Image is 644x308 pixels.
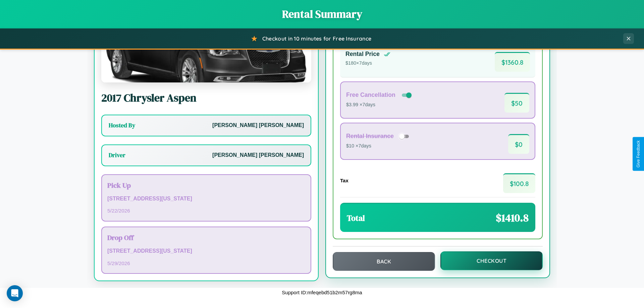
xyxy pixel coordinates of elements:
h3: Drop Off [107,233,305,242]
button: Checkout [440,251,543,270]
h3: Total [347,212,365,224]
span: Checkout in 10 minutes for Free Insurance [262,35,371,42]
h4: Rental Price [345,51,380,58]
p: Support ID: mfeqebd51b2m57rg8ma [282,288,362,297]
h3: Hosted By [109,121,135,129]
h2: 2017 Chrysler Aspen [101,90,311,105]
p: [PERSON_NAME] [PERSON_NAME] [212,121,304,130]
h1: Rental Summary [7,7,637,21]
h3: Driver [109,151,125,159]
span: $ 50 [504,93,529,113]
p: 5 / 29 / 2026 [107,259,305,268]
h4: Tax [340,178,348,183]
span: $ 1410.8 [496,210,529,225]
p: [PERSON_NAME] [PERSON_NAME] [212,150,304,160]
p: [STREET_ADDRESS][US_STATE] [107,246,305,256]
span: $ 100.8 [503,173,535,193]
span: $ 0 [508,134,529,154]
span: $ 1360.8 [495,52,530,72]
p: $3.99 × 7 days [346,101,413,109]
h4: Rental Insurance [346,133,394,140]
div: Open Intercom Messenger [7,285,23,301]
p: 5 / 22 / 2026 [107,206,305,215]
p: [STREET_ADDRESS][US_STATE] [107,194,305,204]
button: Back [333,252,435,271]
div: Give Feedback [636,140,641,168]
p: $10 × 7 days [346,142,411,150]
p: $ 180 × 7 days [345,59,390,68]
h3: Pick Up [107,180,305,190]
h4: Free Cancellation [346,91,395,99]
